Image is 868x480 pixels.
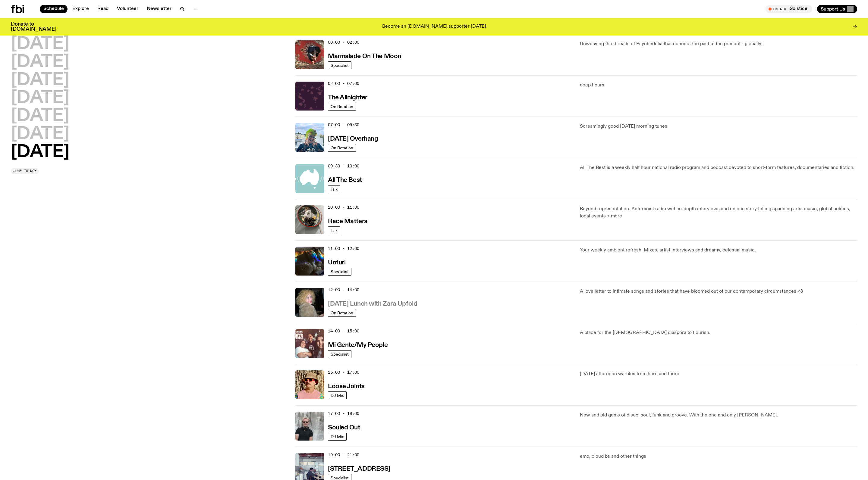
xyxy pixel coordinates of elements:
a: Race Matters [328,217,367,225]
p: Your weekly ambient refresh. Mixes, artist interviews and dreamy, celestial music. [580,247,857,254]
a: Loose Joints [328,382,365,390]
p: emo, cloud bs and other things [580,453,857,460]
p: All The Best is a weekly half hour national radio program and podcast devoted to short-form featu... [580,164,857,171]
h3: Unfurl [328,260,345,266]
h3: Marmalade On The Moon [328,53,401,60]
img: A piece of fabric is pierced by sewing pins with different coloured heads, a rainbow light is cas... [295,247,324,276]
a: Read [94,5,112,13]
button: [DATE] [11,90,69,107]
a: Mi Gente/My People [328,341,388,348]
a: Newsletter [143,5,175,13]
p: New and old gems of disco, soul, funk and groove. With the one and only [PERSON_NAME]. [580,412,857,419]
span: Specialist [331,269,349,274]
p: A place for the [DEMOGRAPHIC_DATA] diaspora to flourish. [580,329,857,336]
span: On Rotation [331,104,353,109]
span: Specialist [331,352,349,356]
h3: Donate to [DOMAIN_NAME] [11,22,56,32]
span: 17:00 - 19:00 [328,411,359,416]
span: 09:30 - 10:00 [328,163,359,169]
p: Screamingly good [DATE] morning tunes [580,123,857,130]
a: [DATE] Lunch with Zara Upfold [328,300,417,307]
a: [DATE] Overhang [328,135,378,142]
p: Become an [DOMAIN_NAME] supporter [DATE] [382,24,486,30]
span: On Rotation [331,145,353,150]
p: Beyond representation. Anti-racist radio with in-depth interviews and unique story telling spanni... [580,205,857,220]
a: The Allnighter [328,93,367,101]
a: On Rotation [328,144,356,152]
h3: Souled Out [328,425,360,431]
button: Jump to now [11,168,39,174]
span: 10:00 - 11:00 [328,204,359,210]
button: [DATE] [11,126,69,143]
span: 15:00 - 17:00 [328,369,359,375]
a: Marmalade On The Moon [328,52,401,60]
span: Specialist [331,475,349,480]
h3: Race Matters [328,218,367,225]
img: Tyson stands in front of a paperbark tree wearing orange sunglasses, a suede bucket hat and a pin... [295,370,324,399]
img: Tommy - Persian Rug [295,40,324,69]
a: DJ Mix [328,391,347,399]
h3: [STREET_ADDRESS] [328,466,390,472]
a: Explore [69,5,93,13]
a: Specialist [328,61,351,69]
span: 07:00 - 09:30 [328,122,359,128]
a: Talk [328,185,340,193]
a: On Rotation [328,309,356,317]
a: On Rotation [328,103,356,111]
button: [DATE] [11,108,69,125]
a: Souled Out [328,423,360,431]
img: A photo of the Race Matters team taken in a rear view or "blindside" mirror. A bunch of people of... [295,205,324,234]
h3: Mi Gente/My People [328,342,388,348]
button: [DATE] [11,144,69,161]
span: 00:00 - 02:00 [328,39,359,45]
button: Support Us [817,5,857,13]
span: Tune in live [772,7,809,11]
h3: [DATE] Lunch with Zara Upfold [328,301,417,307]
span: On Rotation [331,310,353,315]
span: 12:00 - 14:00 [328,287,359,293]
a: Volunteer [113,5,142,13]
h3: The Allnighter [328,95,367,101]
button: [DATE] [11,36,69,53]
a: A digital camera photo of Zara looking to her right at the camera, smiling. She is wearing a ligh... [295,288,324,317]
a: All The Best [328,176,362,183]
p: A love letter to intimate songs and stories that have bloomed out of our contemporary circumstanc... [580,288,857,295]
span: Jump to now [13,169,36,173]
span: DJ Mix [331,393,344,397]
span: DJ Mix [331,434,344,439]
p: deep hours. [580,82,857,89]
a: DJ Mix [328,433,347,441]
span: 02:00 - 07:00 [328,81,359,86]
button: [DATE] [11,54,69,71]
span: Specialist [331,63,349,67]
a: Schedule [40,5,68,13]
a: Specialist [328,268,351,276]
span: Talk [331,228,338,232]
span: 14:00 - 15:00 [328,328,359,334]
p: Unweaving the threads of Psychedelia that connect the past to the present - globally! [580,40,857,48]
span: Support Us [821,6,845,12]
p: [DATE] afternoon warbles from here and there [580,370,857,378]
span: 11:00 - 12:00 [328,246,359,251]
a: Specialist [328,350,351,358]
button: [DATE] [11,72,69,89]
h3: [DATE] Overhang [328,136,378,142]
a: Unfurl [328,258,345,266]
img: Stephen looks directly at the camera, wearing a black tee, black sunglasses and headphones around... [295,412,324,441]
a: [STREET_ADDRESS] [328,465,390,472]
h3: All The Best [328,177,362,183]
button: On AirSolstice [766,5,812,13]
span: 19:00 - 21:00 [328,452,359,458]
